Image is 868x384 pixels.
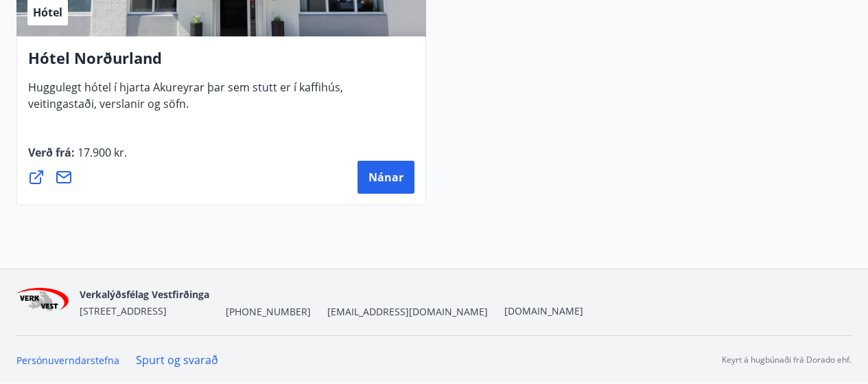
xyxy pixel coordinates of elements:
[327,305,488,319] span: [EMAIL_ADDRESS][DOMAIN_NAME]
[357,161,414,194] button: Nánar
[28,80,343,122] span: Huggulegt hótel í hjarta Akureyrar þar sem stutt er í kaffihús, veitingastaði, verslanir og söfn.
[226,305,311,319] span: [PHONE_NUMBER]
[80,304,167,317] span: [STREET_ADDRESS]
[722,354,852,366] p: Keyrt á hugbúnaði frá Dorado ehf.
[16,288,69,317] img: jihgzMk4dcgjRAW2aMgpbAqQEG7LZi0j9dOLAUvz.png
[33,5,62,20] span: Hótel
[504,304,583,317] a: [DOMAIN_NAME]
[368,170,403,185] span: Nánar
[136,352,218,368] a: Spurt og svarað
[75,145,127,160] span: 17.900 kr.
[28,145,127,171] span: Verð frá :
[80,288,209,301] span: Verkalýðsfélag Vestfirðinga
[16,354,119,367] a: Persónuverndarstefna
[28,47,414,79] h4: Hótel Norðurland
